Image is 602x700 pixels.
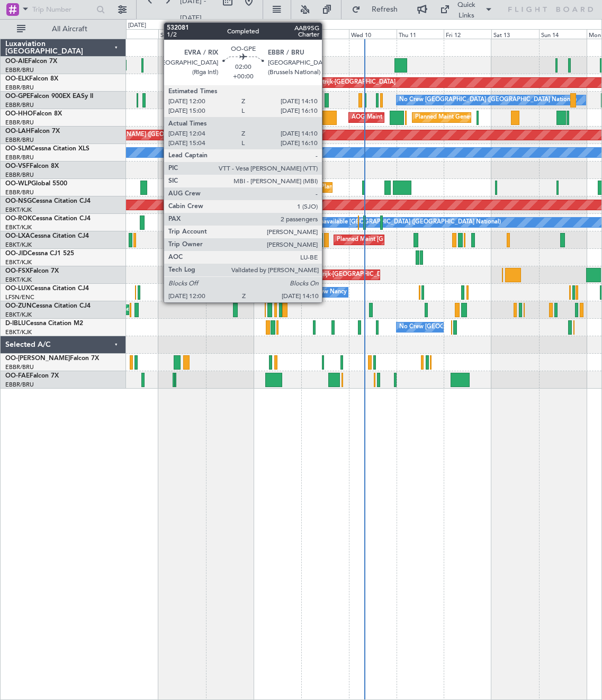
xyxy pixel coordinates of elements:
[5,303,91,309] a: OO-ZUNCessna Citation CJ4
[5,146,89,152] a: OO-SLMCessna Citation XLS
[5,93,93,100] a: OO-GPEFalcon 900EX EASy II
[5,233,89,239] a: OO-LXACessna Citation CJ4
[444,29,491,39] div: Fri 12
[539,29,587,39] div: Sun 14
[5,154,34,161] a: EBBR/BRU
[5,250,28,257] span: OO-JID
[5,311,32,319] a: EBKT/KJK
[5,119,34,127] a: EBBR/BRU
[5,181,67,187] a: OO-WLPGlobal 5500
[5,320,83,327] a: D-IBLUCessna Citation M2
[5,128,60,134] a: OO-LAHFalcon 7X
[304,214,501,230] div: A/C Unavailable [GEOGRAPHIC_DATA] ([GEOGRAPHIC_DATA] National)
[5,198,91,204] a: OO-NSGCessna Citation CJ4
[349,29,397,39] div: Wed 10
[5,303,32,309] span: OO-ZUN
[5,373,30,379] span: OO-FAE
[435,1,498,18] button: Quick Links
[270,92,462,108] div: Planned Maint [GEOGRAPHIC_DATA] ([GEOGRAPHIC_DATA] National)
[5,328,32,336] a: EBKT/KJK
[5,181,31,187] span: OO-WLP
[5,128,31,134] span: OO-LAH
[5,101,34,109] a: EBBR/BRU
[337,232,528,248] div: Planned Maint [GEOGRAPHIC_DATA] ([GEOGRAPHIC_DATA] National)
[352,110,480,125] div: AOG Maint [US_STATE] ([GEOGRAPHIC_DATA])
[5,76,58,82] a: OO-ELKFalcon 8X
[363,6,407,13] span: Refresh
[5,373,59,379] a: OO-FAEFalcon 7X
[32,2,93,17] input: Trip Number
[12,21,115,38] button: All Aircraft
[28,25,112,33] span: All Aircraft
[5,320,26,327] span: D-IBLU
[5,250,74,257] a: OO-JIDCessna CJ1 525
[5,381,34,389] a: EBBR/BRU
[491,29,539,39] div: Sat 13
[5,223,32,231] a: EBKT/KJK
[5,258,32,266] a: EBKT/KJK
[5,285,89,292] a: OO-LUXCessna Citation CJ4
[111,29,159,39] div: Fri 5
[5,216,91,222] a: OO-ROKCessna Citation CJ4
[128,21,146,30] div: [DATE]
[415,110,502,125] div: Planned Maint Geneva (Cointrin)
[347,1,410,18] button: Refresh
[304,284,367,300] div: No Crew Nancy (Essey)
[5,163,30,169] span: OO-VSF
[5,111,62,117] a: OO-HHOFalcon 8X
[5,93,30,100] span: OO-GPE
[301,29,349,39] div: Tue 9
[206,29,254,39] div: Sun 7
[5,216,32,222] span: OO-ROK
[5,58,57,65] a: OO-AIEFalcon 7X
[5,84,34,92] a: EBBR/BRU
[5,136,34,144] a: EBBR/BRU
[5,293,34,301] a: LFSN/ENC
[5,111,33,117] span: OO-HHO
[5,285,30,292] span: OO-LUX
[5,146,31,152] span: OO-SLM
[397,29,444,39] div: Thu 11
[5,171,34,179] a: EBBR/BRU
[5,363,34,371] a: EBBR/BRU
[270,267,393,283] div: Planned Maint Kortrijk-[GEOGRAPHIC_DATA]
[5,198,32,204] span: OO-NSG
[399,319,577,335] div: No Crew [GEOGRAPHIC_DATA] ([GEOGRAPHIC_DATA] National)
[5,241,32,249] a: EBKT/KJK
[5,268,30,274] span: OO-FSX
[5,355,70,362] span: OO-[PERSON_NAME]
[5,189,34,196] a: EBBR/BRU
[254,29,301,39] div: Mon 8
[5,276,32,284] a: EBKT/KJK
[399,92,577,108] div: No Crew [GEOGRAPHIC_DATA] ([GEOGRAPHIC_DATA] National)
[5,76,29,82] span: OO-ELK
[5,233,30,239] span: OO-LXA
[5,355,99,362] a: OO-[PERSON_NAME]Falcon 7X
[5,66,34,74] a: EBBR/BRU
[5,268,59,274] a: OO-FSXFalcon 7X
[5,206,32,214] a: EBKT/KJK
[272,75,396,91] div: Planned Maint Kortrijk-[GEOGRAPHIC_DATA]
[5,163,59,169] a: OO-VSFFalcon 8X
[158,29,206,39] div: Sat 6
[5,58,28,65] span: OO-AIE
[321,180,376,195] div: Planned Maint Liege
